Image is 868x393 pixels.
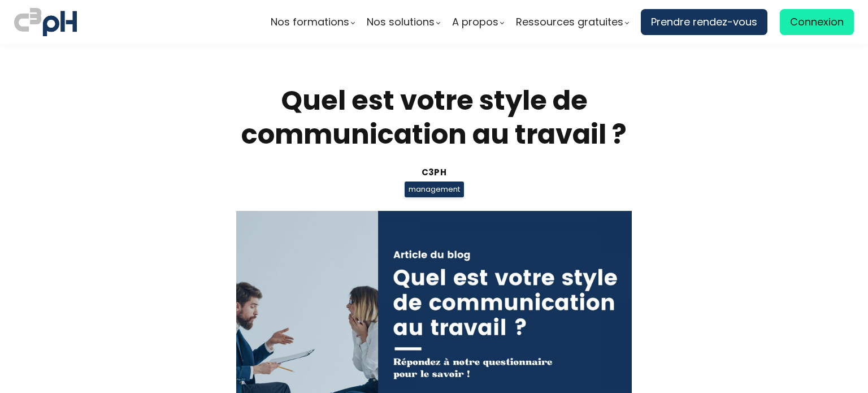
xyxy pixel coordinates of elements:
[651,14,757,31] span: Prendre rendez-vous
[171,84,697,152] h1: Quel est votre style de communication au travail ?
[171,166,697,179] div: C3pH
[271,14,349,31] span: Nos formations
[780,9,854,35] a: Connexion
[790,14,844,31] span: Connexion
[452,14,498,31] span: A propos
[6,368,121,393] iframe: chat widget
[14,6,77,38] img: logo C3PH
[367,14,435,31] span: Nos solutions
[641,9,767,35] a: Prendre rendez-vous
[405,182,464,197] span: management
[516,14,623,31] span: Ressources gratuites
